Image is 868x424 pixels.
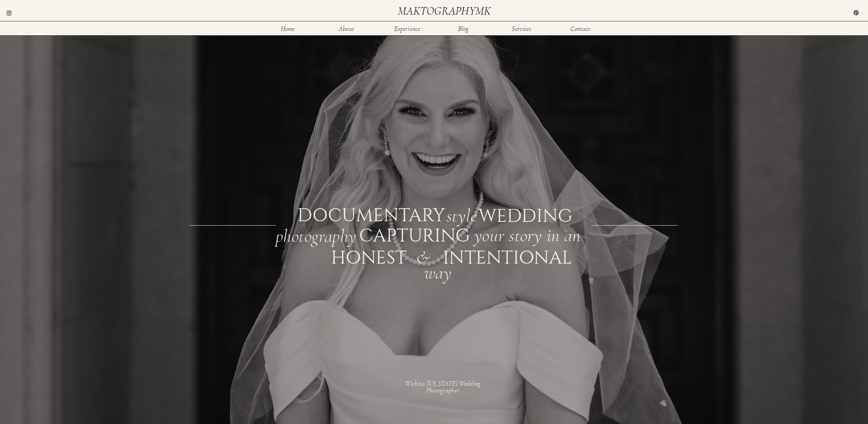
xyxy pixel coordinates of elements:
a: About [335,25,357,31]
a: maktographymk [398,5,493,17]
div: style [447,207,476,221]
a: Experience [394,25,421,31]
h1: Wichita [US_STATE] Wedding Photographer [388,380,497,390]
div: WEDDING [478,207,571,221]
div: CAPTURING [359,227,439,242]
div: documentary [297,206,443,222]
div: photography [276,227,357,243]
div: intentional [443,249,492,264]
a: Home [277,25,299,31]
div: & [416,249,436,264]
a: Contact [569,25,591,31]
a: Blog [452,25,474,31]
div: honest [331,249,380,264]
div: way [424,264,458,280]
a: Services [511,25,533,31]
div: your story in an [474,227,590,242]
